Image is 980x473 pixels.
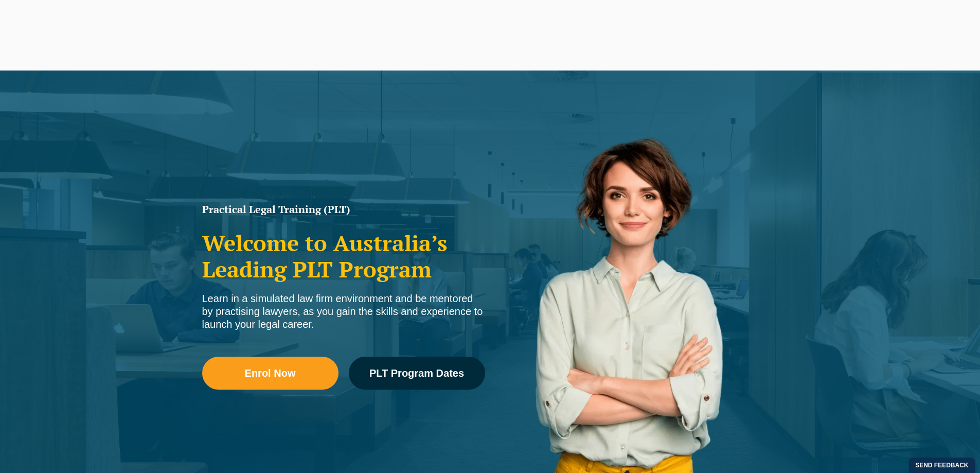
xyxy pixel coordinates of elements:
a: PLT Program Dates [349,357,485,390]
span: PLT Program Dates [369,368,464,378]
span: Enrol Now [245,368,296,378]
div: Learn in a simulated law firm environment and be mentored by practising lawyers, as you gain the ... [202,292,485,331]
h2: Welcome to Australia’s Leading PLT Program [202,230,485,282]
a: Enrol Now [202,357,338,390]
h1: Practical Legal Training (PLT) [202,204,485,215]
